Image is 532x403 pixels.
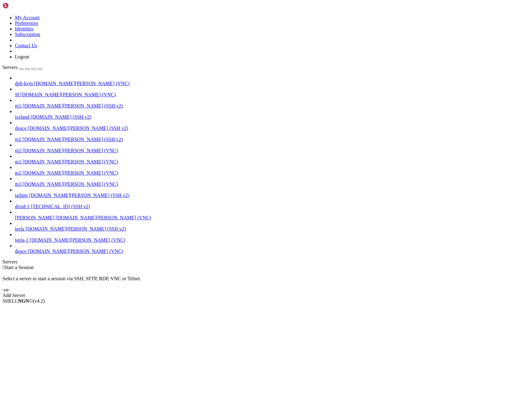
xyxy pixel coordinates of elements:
span: dpb-kvm [15,81,33,86]
a: [PERSON_NAME] [DOMAIN_NAME][PERSON_NAME] (VNC) [15,215,530,221]
li: deuce [DOMAIN_NAME][PERSON_NAME] (SSH v2) [15,120,530,131]
span: [DOMAIN_NAME] (SSH v2) [30,114,91,120]
span: deuce [15,249,26,254]
span: [DOMAIN_NAME][PERSON_NAME] (VNC) [22,159,118,164]
span: m2 [15,170,21,176]
span: Start a Session [4,265,34,270]
li: iceland [DOMAIN_NAME] (SSH v2) [15,109,530,120]
div: Servers [2,259,530,265]
li: dpb-kvm [DOMAIN_NAME][PERSON_NAME] (VNC) [15,75,530,86]
span: Servers [2,65,17,70]
a: teela-1 [DOMAIN_NAME][PERSON_NAME] (VNC) [15,237,530,243]
li: nj1 [DOMAIN_NAME][PERSON_NAME] (SSH v2) [15,98,530,109]
a: Logout [15,54,29,59]
span: 9f [15,92,19,97]
span: [DOMAIN_NAME][PERSON_NAME] (VNC) [22,170,118,176]
span: iceland [15,114,29,120]
span: [PERSON_NAME] [15,215,54,220]
img: Shellngn [2,2,38,9]
span: teela [15,226,24,231]
span: [DOMAIN_NAME][PERSON_NAME] (VNC) [56,215,151,220]
span: [DOMAIN_NAME][PERSON_NAME] (VNC) [20,92,116,97]
span: m3 [15,181,21,187]
span: teela-1 [15,237,29,243]
li: m1 [DOMAIN_NAME][PERSON_NAME] (VNC) [15,153,530,165]
span: [DOMAIN_NAME][PERSON_NAME] (VNC) [22,148,118,153]
li: 9f [DOMAIN_NAME][PERSON_NAME] (VNC) [15,86,530,98]
li: [PERSON_NAME] [DOMAIN_NAME][PERSON_NAME] (VNC) [15,209,530,221]
a: deuce [DOMAIN_NAME][PERSON_NAME] (SSH v2) [15,126,530,131]
li: tailgnr [DOMAIN_NAME][PERSON_NAME] (SSH v2) [15,187,530,198]
a: nj2 [DOMAIN_NAME][PERSON_NAME] (VNC) [15,148,530,153]
a: Servers [2,65,42,70]
a: m1 [DOMAIN_NAME][PERSON_NAME] (VNC) [15,159,530,165]
a: teela [DOMAIN_NAME][PERSON_NAME] (SSH v2) [15,226,530,232]
span: [TECHNICAL_ID] (SSH v2) [31,204,90,209]
div: Add Server [2,293,530,298]
span: tailgnr [15,193,28,198]
a: My Account [15,15,40,20]
li: droid-1 [TECHNICAL_ID] (SSH v2) [15,198,530,209]
li: teela-1 [DOMAIN_NAME][PERSON_NAME] (VNC) [15,232,530,243]
a: Contact Us [15,43,37,48]
li: m3 [DOMAIN_NAME][PERSON_NAME] (VNC) [15,176,530,187]
a: dpb-kvm [DOMAIN_NAME][PERSON_NAME] (VNC) [15,81,530,86]
a: m2 [DOMAIN_NAME][PERSON_NAME] (VNC) [15,170,530,176]
span: [DOMAIN_NAME][PERSON_NAME] (SSH v2) [25,226,126,231]
a: Identities [15,26,34,31]
span: [DOMAIN_NAME][PERSON_NAME] (SSH v2) [22,137,123,142]
a: iceland [DOMAIN_NAME] (SSH v2) [15,114,530,120]
li: deuce [DOMAIN_NAME][PERSON_NAME] (VNC) [15,243,530,254]
li: m2 [DOMAIN_NAME][PERSON_NAME] (VNC) [15,165,530,176]
li: nj2 [DOMAIN_NAME][PERSON_NAME] (VNC) [15,142,530,153]
a: 9f [DOMAIN_NAME][PERSON_NAME] (VNC) [15,92,530,98]
span: m1 [15,159,21,164]
span: [DOMAIN_NAME][PERSON_NAME] (SSH v2) [29,193,130,198]
span: droid-1 [15,204,30,209]
a: m3 [DOMAIN_NAME][PERSON_NAME] (VNC) [15,181,530,187]
a: deuce [DOMAIN_NAME][PERSON_NAME] (VNC) [15,249,530,254]
div: Select a server to start a session via SSH, SFTP, RDP, VNC or Telnet. -or- [2,270,530,293]
span: deuce [15,126,26,131]
a: Preferences [15,21,38,26]
b: NGN [18,298,29,304]
span: [DOMAIN_NAME][PERSON_NAME] (VNC) [34,81,130,86]
span: [DOMAIN_NAME][PERSON_NAME] (VNC) [28,249,123,254]
span: [DOMAIN_NAME][PERSON_NAME] (VNC) [30,237,125,243]
span: SHELL © [2,298,45,304]
a: nj1 [DOMAIN_NAME][PERSON_NAME] (SSH v2) [15,103,530,109]
span: nj1 [15,103,21,108]
a: nj2 [DOMAIN_NAME][PERSON_NAME] (SSH v2) [15,137,530,142]
a: droid-1 [TECHNICAL_ID] (SSH v2) [15,204,530,209]
span:  [2,265,4,270]
span: nj2 [15,137,21,142]
span: [DOMAIN_NAME][PERSON_NAME] (SSH v2) [22,103,123,108]
span: [DOMAIN_NAME][PERSON_NAME] (VNC) [22,181,118,187]
span: nj2 [15,148,21,153]
li: teela [DOMAIN_NAME][PERSON_NAME] (SSH v2) [15,221,530,232]
span: 4.2.0 [33,298,45,304]
li: nj2 [DOMAIN_NAME][PERSON_NAME] (SSH v2) [15,131,530,142]
span: [DOMAIN_NAME][PERSON_NAME] (SSH v2) [28,126,128,131]
a: Subscription [15,32,40,37]
a: tailgnr [DOMAIN_NAME][PERSON_NAME] (SSH v2) [15,193,530,198]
